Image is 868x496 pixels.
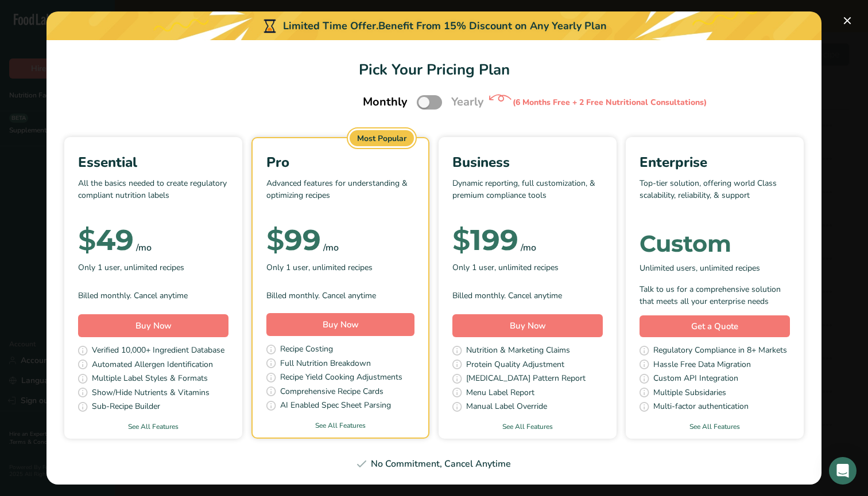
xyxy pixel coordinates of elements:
[640,262,760,274] span: Unlimited users, unlimited recipes
[466,344,570,358] span: Nutrition & Marketing Claims
[136,241,152,255] div: /mo
[653,358,751,373] span: Hassle Free Data Migration
[363,93,408,111] span: Monthly
[452,314,603,337] button: Buy Now
[60,457,808,471] div: No Commitment, Cancel Anytime
[266,177,414,212] p: Advanced features for understanding & optimizing recipes
[92,386,210,401] span: Show/Hide Nutrients & Vitamins
[266,313,414,336] button: Buy Now
[640,283,790,307] div: Talk to us for a comprehensive solution that meets all your enterprise needs
[78,314,228,337] button: Buy Now
[653,344,787,358] span: Regulatory Compliance in 8+ Markets
[350,130,414,146] div: Most Popular
[691,320,738,333] span: Get a Quote
[521,241,536,255] div: /mo
[46,11,821,40] div: Limited Time Offer.
[266,152,414,173] div: Pro
[280,399,391,413] span: AI Enabled Spec Sheet Parsing
[266,229,321,252] div: 99
[653,372,738,386] span: Custom API Integration
[280,343,333,357] span: Recipe Costing
[466,400,547,415] span: Manual Label Override
[92,372,208,386] span: Multiple Label Styles & Formats
[452,229,518,252] div: 199
[78,290,228,302] div: Billed monthly. Cancel anytime
[92,344,224,358] span: Verified 10,000+ Ingredient Database
[280,357,371,372] span: Full Nutrition Breakdown
[439,421,617,432] a: See All Features
[452,152,603,173] div: Business
[452,222,470,257] span: $
[92,400,160,415] span: Sub-Recipe Builder
[466,372,586,386] span: [MEDICAL_DATA] Pattern Report
[135,320,172,331] span: Buy Now
[640,152,790,173] div: Enterprise
[452,290,603,302] div: Billed monthly. Cancel anytime
[451,93,484,111] span: Yearly
[280,385,383,400] span: Comprehensive Recipe Cards
[653,400,749,415] span: Multi-factor authentication
[78,152,228,173] div: Essential
[640,232,790,255] div: Custom
[452,177,603,212] p: Dynamic reporting, full customization, & premium compliance tools
[64,421,242,432] a: See All Features
[510,320,546,331] span: Buy Now
[466,386,534,401] span: Menu Label Report
[323,241,339,255] div: /mo
[323,319,359,330] span: Buy Now
[280,371,402,385] span: Recipe Yield Cooking Adjustments
[266,222,284,257] span: $
[640,315,790,338] a: Get a Quote
[378,18,607,34] div: Benefit From 15% Discount on Any Yearly Plan
[626,421,804,432] a: See All Features
[466,358,564,373] span: Protein Quality Adjustment
[266,290,414,302] div: Billed monthly. Cancel anytime
[78,261,184,274] span: Only 1 user, unlimited recipes
[78,222,96,257] span: $
[640,177,790,212] p: Top-tier solution, offering world Class scalability, reliability, & support
[653,386,726,401] span: Multiple Subsidaries
[829,457,857,485] div: Open Intercom Messenger
[452,261,559,274] span: Only 1 user, unlimited recipes
[92,358,213,373] span: Automated Allergen Identification
[513,96,707,108] div: (6 Months Free + 2 Free Nutritional Consultations)
[78,177,228,212] p: All the basics needed to create regulatory compliant nutrition labels
[60,58,808,81] h1: Pick Your Pricing Plan
[266,261,373,274] span: Only 1 user, unlimited recipes
[253,420,428,431] a: See All Features
[78,229,134,252] div: 49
